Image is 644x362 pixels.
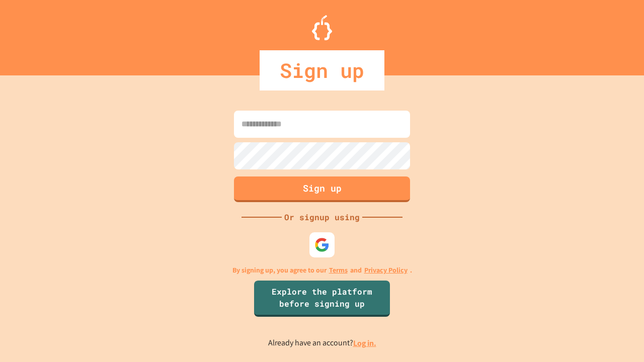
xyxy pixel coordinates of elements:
[254,281,390,317] a: Explore the platform before signing up
[234,176,410,202] button: Sign up
[329,265,348,276] a: Terms
[282,211,362,223] div: Or signup using
[312,15,332,40] img: Logo.svg
[364,265,408,276] a: Privacy Policy
[353,338,376,348] a: Log in.
[260,50,384,90] div: Sign up
[314,237,330,252] img: google-icon.svg
[232,265,412,276] p: By signing up, you agree to our and .
[268,337,376,349] p: Already have an account?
